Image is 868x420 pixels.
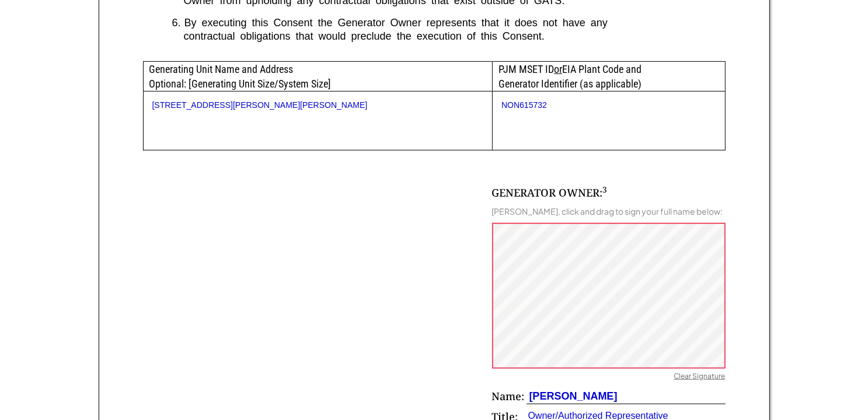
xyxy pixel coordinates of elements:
u: or [554,63,562,75]
div: GENERATOR OWNER: [492,185,608,200]
div: Clear Signature [674,372,726,383]
sup: 3 [603,184,608,195]
div: Generating Unit Name and Address Optional: [Generating Unit Size/System Size] [144,62,493,91]
div: [STREET_ADDRESS][PERSON_NAME][PERSON_NAME] [152,100,484,110]
div: NON615732 [501,100,716,110]
div: contractual obligations that would preclude the execution of this Consent. [172,30,726,43]
div: By executing this Consent the Generator Owner represents that it does not have any [184,16,726,30]
div: PJM MSET ID EIA Plant Code and Generator Identifier (as applicable) [493,62,724,91]
div: 6. [172,16,181,30]
div: Name: [492,389,525,404]
div: [PERSON_NAME] [527,389,618,404]
div: [PERSON_NAME], click and drag to sign your full name below: [492,206,723,216]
